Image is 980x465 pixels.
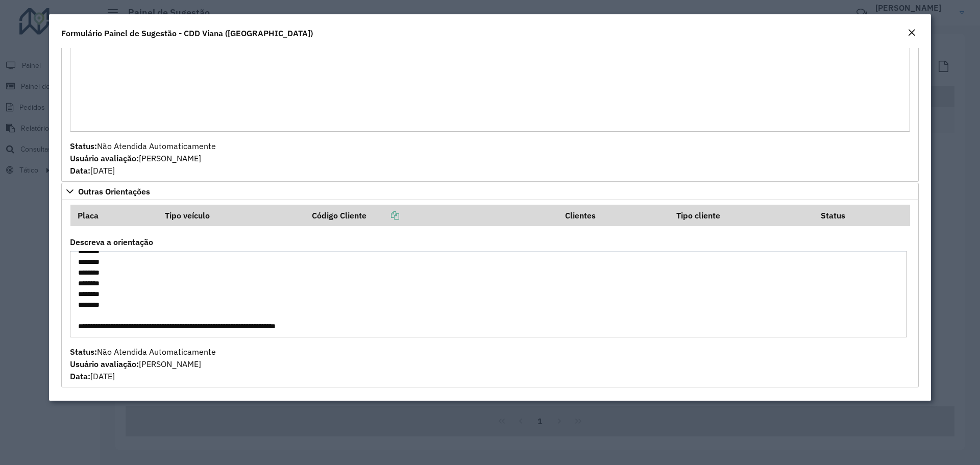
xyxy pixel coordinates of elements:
strong: Status: [70,141,97,151]
strong: Data: [70,371,90,381]
th: Tipo cliente [669,205,814,226]
label: Descreva a orientação [70,236,153,248]
th: Tipo veículo [158,205,305,226]
th: Clientes [558,205,669,226]
th: Status [814,205,910,226]
button: Close [904,27,919,40]
a: Copiar [366,210,399,221]
th: Placa [70,205,158,226]
strong: Usuário avaliação: [70,153,139,163]
strong: Usuário avaliação: [70,359,139,369]
strong: Status: [70,347,97,357]
em: Fechar [908,29,916,37]
span: Outras Orientações [78,187,150,195]
h4: Formulário Painel de Sugestão - CDD Viana ([GEOGRAPHIC_DATA]) [61,27,313,39]
span: Não Atendida Automaticamente [PERSON_NAME] [DATE] [70,347,216,381]
a: Outras Orientações [61,183,919,200]
div: Outras Orientações [61,200,919,388]
strong: Data: [70,165,90,176]
th: Código Cliente [305,205,558,226]
span: Não Atendida Automaticamente [PERSON_NAME] [DATE] [70,141,216,176]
